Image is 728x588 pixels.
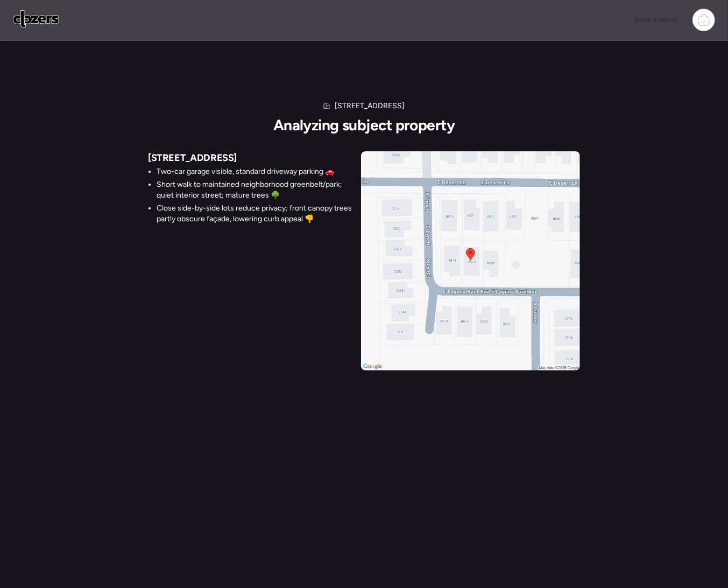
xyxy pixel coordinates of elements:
[157,179,352,201] li: Short walk to maintained neighborhood greenbelt/park; quiet interior street; mature trees 🌳
[148,151,237,164] span: [STREET_ADDRESS]
[13,10,59,27] img: Logo
[361,151,580,370] img: 6925 E Laguna Azul Ave
[157,166,352,177] li: Two-car garage visible, standard driveway parking 🚗
[634,15,677,24] span: Book a demo
[273,116,455,134] h2: Analyzing subject property
[157,203,352,225] li: Close side-by-side lots reduce privacy; front canopy trees partly obscure façade, lowering curb a...
[335,101,405,111] h1: [STREET_ADDRESS]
